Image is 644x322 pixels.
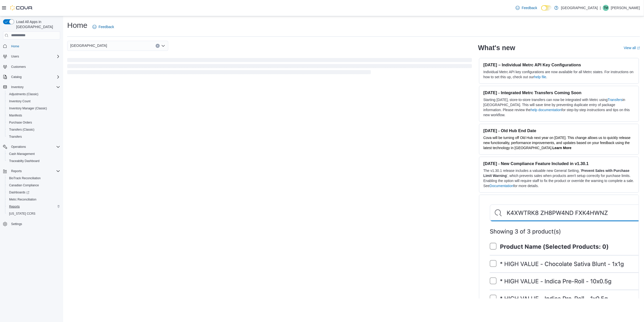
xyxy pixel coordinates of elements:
[9,144,60,150] span: Operations
[9,106,47,110] span: Inventory Manager (Classic)
[7,112,24,118] a: Manifests
[7,105,49,111] a: Inventory Manager (Classic)
[9,74,23,80] button: Catalog
[7,158,41,164] a: Traceabilty Dashboard
[5,133,62,140] button: Transfers
[603,5,609,11] div: Tre Mace
[9,176,41,180] span: BioTrack Reconciliation
[11,85,23,89] span: Inventory
[7,134,24,140] a: Transfers
[7,151,60,157] span: Cash Management
[553,146,571,150] a: Learn More
[9,120,32,125] span: Purchase Orders
[9,144,28,150] button: Operations
[9,135,22,139] span: Transfers
[5,189,62,196] a: Dashboards
[7,182,41,188] a: Canadian Compliance
[7,175,43,181] a: BioTrack Reconciliation
[11,222,22,226] span: Settings
[9,53,21,59] button: Users
[9,197,36,202] span: Metrc Reconciliation
[7,151,37,157] a: Cash Management
[514,3,539,13] a: Feedback
[7,127,60,133] span: Transfers (Classic)
[7,182,60,188] span: Canadian Compliance
[5,196,62,203] button: Metrc Reconciliation
[67,20,87,30] h1: Home
[483,168,635,188] p: The v1.30.1 release includes a valuable new General Setting, ' ', which prevents sales when produ...
[7,98,33,104] a: Inventory Count
[10,5,33,10] img: Cova
[478,44,515,52] h2: What's new
[7,119,34,126] a: Purchase Orders
[483,69,635,79] p: Individual Metrc API key configurations are now available for all Metrc states. For instructions ...
[161,44,165,48] button: Open list of options
[11,44,19,48] span: Home
[1,220,62,228] button: Settings
[1,73,62,80] button: Catalog
[600,5,601,11] p: |
[522,5,537,10] span: Feedback
[611,5,640,11] p: [PERSON_NAME]
[1,84,62,91] button: Inventory
[9,64,60,70] span: Customers
[5,98,62,105] button: Inventory Count
[483,97,635,117] p: Starting [DATE], store-to-store transfers can now be integrated with Metrc using in [GEOGRAPHIC_D...
[9,84,26,90] button: Inventory
[7,119,60,126] span: Purchase Orders
[9,99,31,103] span: Inventory Count
[11,75,21,79] span: Catalog
[1,63,62,70] button: Customers
[541,5,552,11] input: Dark Mode
[11,54,19,58] span: Users
[5,157,62,165] button: Traceabilty Dashboard
[9,212,35,216] span: [US_STATE] CCRS
[490,184,513,188] a: Documentation
[7,105,60,111] span: Inventory Manager (Classic)
[9,152,35,156] span: Cash Management
[531,108,562,112] a: help documentation
[7,112,60,118] span: Manifests
[7,127,36,133] a: Transfers (Classic)
[3,41,60,241] nav: Complex example
[156,44,160,48] button: Clear input
[9,221,60,227] span: Settings
[14,19,60,29] span: Load All Apps in [GEOGRAPHIC_DATA]
[9,159,39,163] span: Traceabilty Dashboard
[7,211,60,217] span: Washington CCRS
[5,126,62,133] button: Transfers (Classic)
[608,98,623,102] a: Transfers
[5,175,62,182] button: BioTrack Reconciliation
[7,196,60,203] span: Metrc Reconciliation
[7,91,40,97] a: Adjustments (Classic)
[5,119,62,126] button: Purchase Orders
[9,43,60,49] span: Home
[483,90,635,95] h3: [DATE] - Integrated Metrc Transfers Coming Soon
[5,182,62,189] button: Canadian Compliance
[9,128,34,132] span: Transfers (Classic)
[7,196,38,203] a: Metrc Reconciliation
[9,168,24,174] button: Reports
[9,84,60,90] span: Inventory
[5,105,62,112] button: Inventory Manager (Classic)
[70,43,107,49] span: [GEOGRAPHIC_DATA]
[624,46,640,50] a: View allExternal link
[90,22,116,32] a: Feedback
[1,168,62,175] button: Reports
[9,205,20,209] span: Reports
[7,134,60,140] span: Transfers
[11,169,22,173] span: Reports
[9,53,60,59] span: Users
[7,175,60,181] span: BioTrack Reconciliation
[9,190,29,194] span: Dashboards
[5,210,62,217] button: [US_STATE] CCRS
[7,91,60,97] span: Adjustments (Classic)
[483,136,631,150] span: Cova will be turning off Old Hub next year on [DATE]. This change allows us to quickly release ne...
[1,143,62,150] button: Operations
[483,128,635,133] h3: [DATE] - Old Hub End Date
[561,5,598,11] p: [GEOGRAPHIC_DATA]
[9,92,38,96] span: Adjustments (Classic)
[9,168,60,174] span: Reports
